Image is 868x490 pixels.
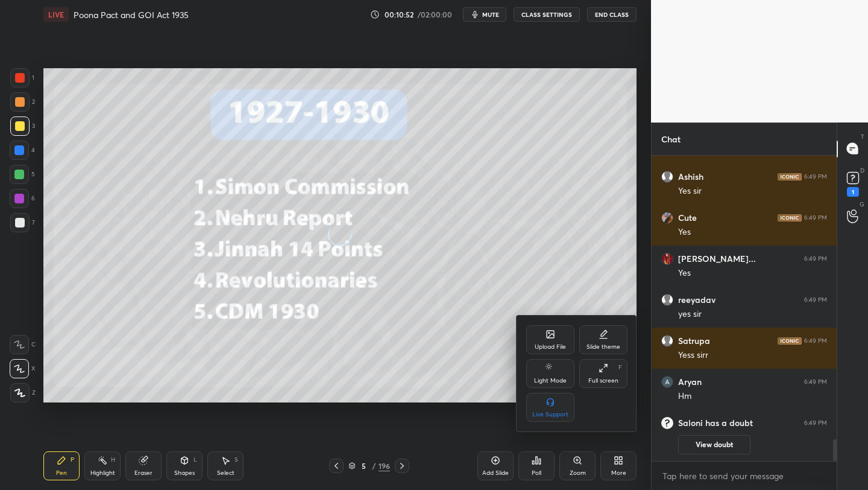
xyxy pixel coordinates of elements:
div: Light Mode [534,378,567,384]
div: F [618,364,622,371]
div: Slide theme [587,344,620,350]
div: Upload File [535,344,566,350]
div: Full screen [588,378,618,384]
div: Live Support [532,412,568,418]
